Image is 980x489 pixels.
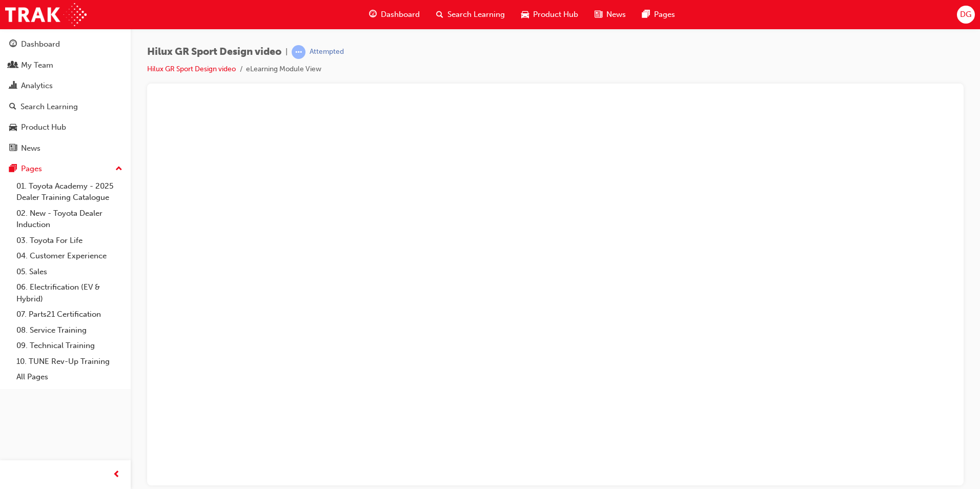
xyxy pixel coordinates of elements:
button: DashboardMy TeamAnalyticsSearch LearningProduct HubNews [4,33,127,159]
div: My Team [21,59,53,71]
div: Attempted [310,47,344,57]
li: eLearning Module View [246,64,321,75]
div: Search Learning [21,101,78,113]
span: search-icon [436,8,443,21]
a: Dashboard [4,35,127,54]
a: 09. Technical Training [12,338,127,354]
div: News [21,142,40,154]
span: chart-icon [9,81,17,91]
span: car-icon [521,8,529,21]
span: | [285,46,288,58]
a: My Team [4,56,127,75]
span: search-icon [9,103,16,112]
a: news-iconNews [586,4,634,25]
span: guage-icon [9,40,17,49]
span: DG [960,9,971,21]
a: 06. Electrification (EV & Hybrid) [12,279,127,307]
span: Product Hub [533,9,578,21]
div: Dashboard [21,38,60,50]
div: Analytics [21,80,53,92]
a: All Pages [12,369,127,385]
span: news-icon [595,8,602,21]
button: Pages [4,159,127,178]
span: learningRecordVerb_ATTEMPT-icon [292,45,305,59]
a: 01. Toyota Academy - 2025 Dealer Training Catalogue [12,178,127,206]
span: pages-icon [642,8,650,21]
a: News [4,139,127,158]
span: news-icon [9,144,17,153]
a: Product Hub [4,118,127,137]
div: Product Hub [21,121,66,133]
a: search-iconSearch Learning [428,4,513,25]
span: up-icon [115,162,122,176]
a: guage-iconDashboard [361,4,428,25]
a: 05. Sales [12,264,127,280]
div: Pages [21,163,42,175]
a: 08. Service Training [12,322,127,338]
a: Search Learning [4,97,127,116]
span: car-icon [9,123,17,132]
a: 02. New - Toyota Dealer Induction [12,206,127,233]
a: 07. Parts21 Certification [12,307,127,322]
a: pages-iconPages [634,4,683,25]
a: car-iconProduct Hub [513,4,586,25]
span: people-icon [9,61,17,70]
span: Search Learning [447,9,505,21]
img: Trak [5,3,87,26]
a: 10. TUNE Rev-Up Training [12,354,127,370]
span: Hilux GR Sport Design video [147,46,281,58]
span: Pages [654,9,675,21]
span: guage-icon [369,8,377,21]
a: Hilux GR Sport Design video [147,65,236,73]
span: pages-icon [9,165,17,174]
a: Analytics [4,76,127,95]
span: Dashboard [381,9,420,21]
span: News [606,9,626,21]
button: DG [957,6,975,24]
a: 03. Toyota For Life [12,233,127,249]
span: prev-icon [113,468,120,481]
a: 04. Customer Experience [12,248,127,264]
